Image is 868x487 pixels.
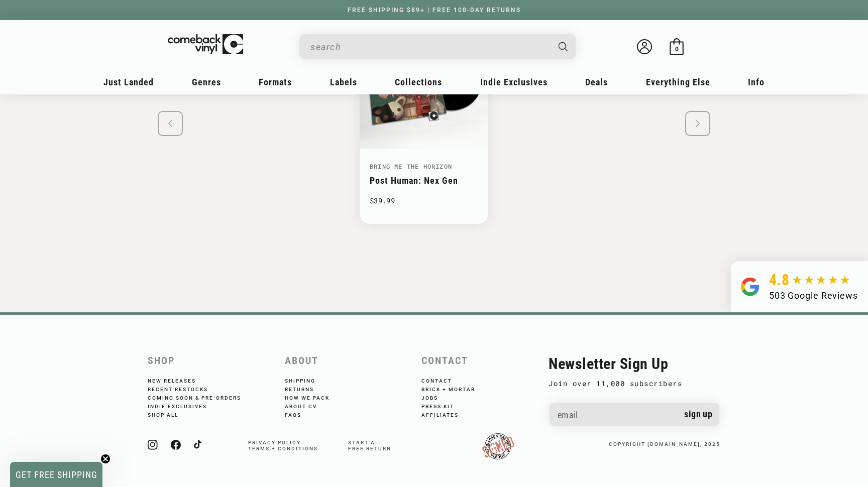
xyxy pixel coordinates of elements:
[148,401,221,410] a: Indie Exclusives
[148,378,209,384] a: New Releases
[330,77,357,87] span: Labels
[310,37,549,57] input: When autocomplete results are available use up and down arrows to review and enter to select
[421,355,549,367] h2: Contact
[421,401,468,410] a: Press Kit
[148,393,255,401] a: Coming Soon & Pre-Orders
[550,403,719,428] input: Email
[285,410,315,418] a: FAQs
[421,393,452,401] a: Jobs
[148,384,222,393] a: Recent Restocks
[360,20,488,224] li: 1 / 1
[370,194,478,207] p: $39.99
[675,45,679,53] span: 0
[792,275,850,285] img: star5.svg
[248,446,318,451] a: Terms + Conditions
[677,403,720,426] button: Sign up
[550,34,577,59] button: Search
[285,355,412,367] h2: About
[285,378,329,384] a: Shipping
[148,355,275,367] h2: Shop
[259,77,292,87] span: Formats
[731,261,868,312] a: 4.8 503 Google Reviews
[741,271,759,302] img: Group.svg
[299,34,576,59] div: Search
[646,77,710,87] span: Everything Else
[192,77,221,87] span: Genres
[769,289,858,302] div: 503 Google Reviews
[482,433,514,459] img: RSDPledgeSigned-updated.png
[748,77,765,87] span: Info
[285,384,328,393] a: Returns
[370,175,458,186] a: Post Human: Nex Gen
[10,462,102,487] div: GET FREE SHIPPINGClose teaser
[148,410,192,418] a: Shop All
[395,77,442,87] span: Collections
[348,440,391,451] a: Start afree return
[248,440,301,445] a: Privacy Policy
[769,271,790,289] span: 4.8
[338,7,531,14] a: FREE SHIPPING $89+ | FREE 100-DAY RETURNS
[348,440,391,451] span: Start a free return
[16,469,97,480] span: GET FREE SHIPPING
[585,77,608,87] span: Deals
[421,378,466,384] a: Contact
[421,410,472,418] a: Affiliates
[609,441,720,447] small: copyright [DOMAIN_NAME], 2025
[421,384,489,393] a: Brick + Mortar
[549,355,720,373] h2: Newsletter Sign Up
[480,77,548,87] span: Indie Exclusives
[549,378,720,390] p: Join over 11,000 subscribers
[285,393,343,401] a: How We Pack
[103,77,154,87] span: Just Landed
[100,454,111,464] button: Close teaser
[285,401,331,410] a: About CV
